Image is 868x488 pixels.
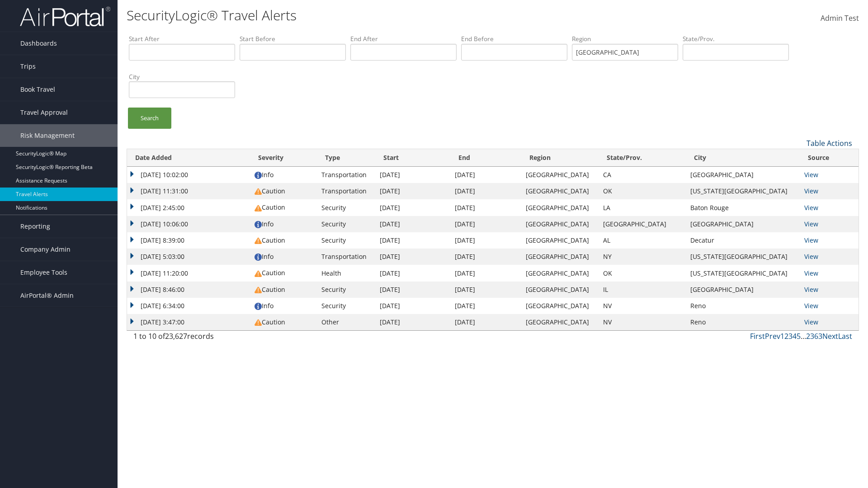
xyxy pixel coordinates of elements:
td: IL [599,282,686,298]
a: View [804,301,818,310]
a: View [804,318,818,326]
span: Dashboards [20,32,57,55]
td: [GEOGRAPHIC_DATA] [686,282,800,298]
td: [DATE] 5:03:00 [127,249,250,265]
span: Book Travel [20,78,55,101]
td: LA [599,199,686,216]
td: [DATE] [450,298,521,314]
td: [DATE] [375,282,450,298]
td: Security [317,216,375,232]
td: [GEOGRAPHIC_DATA] [521,232,599,249]
td: [GEOGRAPHIC_DATA] [521,199,599,216]
td: Info [250,216,317,232]
td: [DATE] 3:47:00 [127,314,250,330]
th: Date Added: activate to sort column ascending [127,149,250,167]
td: [DATE] [375,298,450,314]
img: alert-flat-solid-info.png [255,221,262,228]
a: Admin Test [821,5,859,33]
td: [DATE] [450,167,521,183]
td: Security [317,232,375,249]
td: [DATE] [450,199,521,216]
label: Region [572,34,678,43]
th: Source: activate to sort column ascending [800,149,859,167]
a: First [750,331,765,341]
th: City: activate to sort column ascending [686,149,800,167]
a: 1 [780,331,784,341]
img: alert-flat-solid-caution.png [255,319,262,326]
td: [DATE] [450,265,521,281]
td: [DATE] 8:46:00 [127,282,250,298]
a: 2 [784,331,788,341]
td: [DATE] [375,167,450,183]
td: [GEOGRAPHIC_DATA] [521,314,599,330]
td: [GEOGRAPHIC_DATA] [599,216,686,232]
label: City [129,72,235,81]
td: [US_STATE][GEOGRAPHIC_DATA] [686,249,800,265]
td: NV [599,314,686,330]
td: Security [317,282,375,298]
img: alert-flat-solid-info.png [255,172,262,179]
td: Caution [250,232,317,249]
td: Transportation [317,183,375,199]
td: Security [317,199,375,216]
td: [GEOGRAPHIC_DATA] [521,298,599,314]
span: Trips [20,55,36,78]
img: alert-flat-solid-info.png [255,303,262,310]
td: Caution [250,314,317,330]
a: Table Actions [807,138,852,148]
td: AL [599,232,686,249]
th: Start: activate to sort column ascending [375,149,450,167]
a: View [804,236,818,244]
a: View [804,269,818,277]
a: 4 [793,331,797,341]
th: Type: activate to sort column ascending [317,149,375,167]
span: Risk Management [20,124,75,147]
td: [GEOGRAPHIC_DATA] [521,265,599,281]
td: Baton Rouge [686,199,800,216]
td: NV [599,298,686,314]
td: Caution [250,282,317,298]
span: Employee Tools [20,261,67,284]
td: [DATE] 10:02:00 [127,167,250,183]
img: alert-flat-solid-caution.png [255,286,262,294]
td: Caution [250,183,317,199]
td: [DATE] [375,216,450,232]
td: Info [250,298,317,314]
td: [GEOGRAPHIC_DATA] [686,216,800,232]
a: View [804,220,818,228]
a: Next [822,331,838,341]
td: [DATE] [450,282,521,298]
span: AirPortal® Admin [20,284,74,307]
td: [GEOGRAPHIC_DATA] [521,282,599,298]
td: Health [317,265,375,281]
th: End: activate to sort column ascending [450,149,521,167]
td: [US_STATE][GEOGRAPHIC_DATA] [686,265,800,281]
td: Transportation [317,167,375,183]
td: [DATE] 2:45:00 [127,199,250,216]
a: View [804,285,818,294]
label: State/Prov. [683,34,789,43]
a: Prev [765,331,780,341]
td: Other [317,314,375,330]
h1: SecurityLogic® Travel Alerts [127,6,615,25]
td: [DATE] [375,314,450,330]
td: [DATE] [450,216,521,232]
td: [DATE] [450,249,521,265]
label: End Before [461,34,567,43]
td: Security [317,298,375,314]
img: alert-flat-solid-caution.png [255,205,262,212]
td: [GEOGRAPHIC_DATA] [521,216,599,232]
a: View [804,170,818,179]
td: [DATE] [450,183,521,199]
td: [GEOGRAPHIC_DATA] [686,167,800,183]
th: Severity: activate to sort column ascending [250,149,317,167]
span: Travel Approval [20,101,68,124]
a: 3 [788,331,793,341]
td: Caution [250,199,317,216]
td: [DATE] 11:31:00 [127,183,250,199]
td: [DATE] [375,183,450,199]
span: Company Admin [20,238,71,261]
td: Decatur [686,232,800,249]
td: [GEOGRAPHIC_DATA] [521,183,599,199]
td: [GEOGRAPHIC_DATA] [521,249,599,265]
